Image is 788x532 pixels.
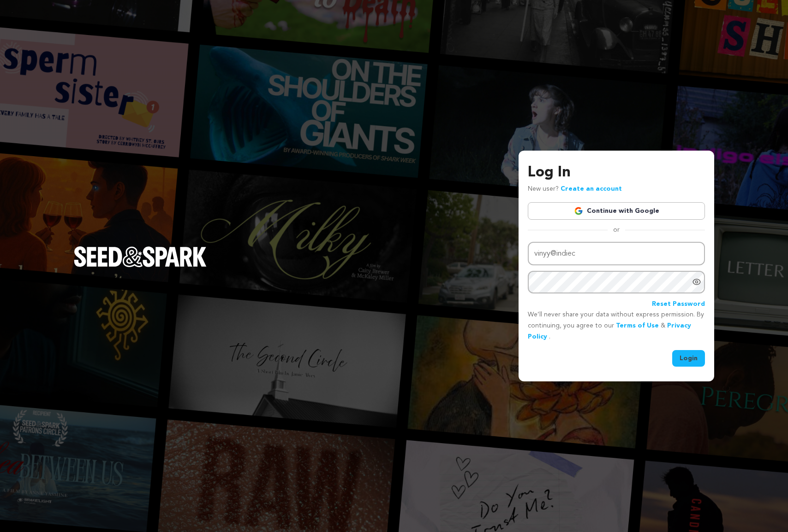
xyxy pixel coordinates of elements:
h3: Log In [528,162,705,184]
a: Seed&Spark Homepage [74,246,207,285]
input: Email address [528,242,705,265]
button: Login [672,350,705,367]
a: Privacy Policy [528,322,691,340]
p: New user? [528,184,622,195]
span: or [608,225,625,234]
p: We’ll never share your data without express permission. By continuing, you agree to our & . [528,310,705,342]
a: Reset Password [652,299,705,310]
img: Seed&Spark Logo [74,246,207,267]
a: Continue with Google [528,202,705,220]
img: Google logo [574,206,583,216]
a: Terms of Use [616,322,659,329]
a: Create an account [561,186,622,192]
a: Show password as plain text. Warning: this will display your password on the screen. [692,277,701,286]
